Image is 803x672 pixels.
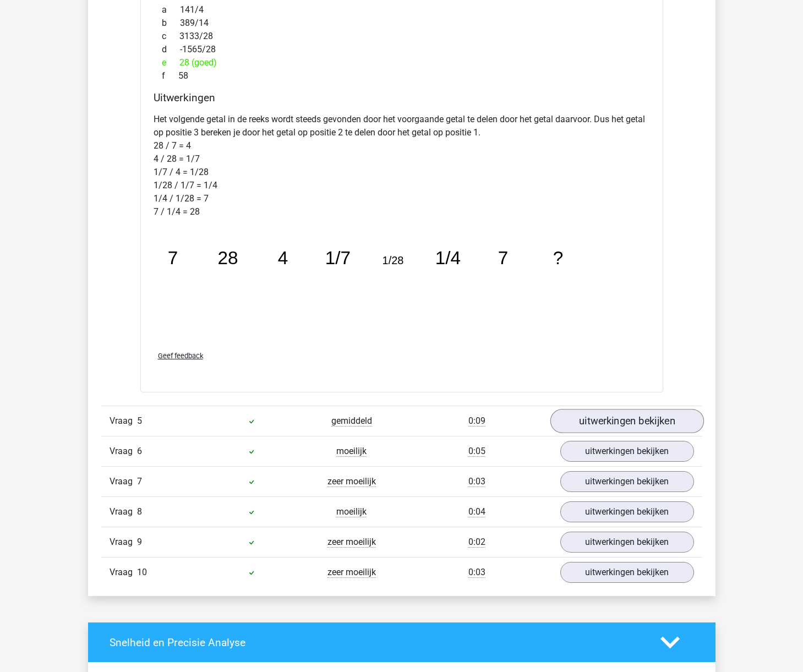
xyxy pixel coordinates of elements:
[110,414,137,428] span: Vraag
[110,475,137,488] span: Vraag
[435,248,460,268] tspan: 1/4
[167,248,178,268] tspan: 7
[217,248,238,268] tspan: 28
[137,567,147,577] span: 10
[154,43,650,56] div: -1565/28
[560,501,694,522] a: uitwerkingen bekijken
[560,471,694,492] a: uitwerkingen bekijken
[277,248,288,268] tspan: 4
[560,441,694,462] a: uitwerkingen bekijken
[110,636,644,649] h4: Snelheid en Precisie Analyse
[468,567,485,578] span: 0:03
[336,506,367,517] span: moeilijk
[327,476,376,487] span: zeer moeilijk
[498,248,508,268] tspan: 7
[154,17,650,30] div: 389/14
[162,30,179,43] span: c
[110,536,137,549] span: Vraag
[162,43,180,56] span: d
[162,69,178,83] span: f
[336,446,367,457] span: moeilijk
[162,56,179,69] span: e
[137,446,142,456] span: 6
[162,17,180,30] span: b
[327,537,376,548] span: zeer moeilijk
[560,562,694,583] a: uitwerkingen bekijken
[137,506,142,517] span: 8
[382,254,403,266] tspan: 1/28
[158,352,203,360] span: Geef feedback
[110,445,137,458] span: Vraag
[468,506,485,517] span: 0:04
[137,416,142,426] span: 5
[154,91,650,104] h4: Uitwerkingen
[154,113,650,218] p: Het volgende getal in de reeks wordt steeds gevonden door het voorgaande getal te delen door het ...
[154,3,650,17] div: 141/4
[325,248,350,268] tspan: 1/7
[154,56,650,69] div: 28 (goed)
[331,416,372,427] span: gemiddeld
[468,416,485,427] span: 0:09
[468,537,485,548] span: 0:02
[468,476,485,487] span: 0:03
[468,446,485,457] span: 0:05
[560,532,694,553] a: uitwerkingen bekijken
[137,476,142,487] span: 7
[154,30,650,43] div: 3133/28
[154,69,650,83] div: 58
[553,248,563,268] tspan: ?
[162,3,180,17] span: a
[550,409,703,433] a: uitwerkingen bekijken
[110,566,137,579] span: Vraag
[327,567,376,578] span: zeer moeilijk
[110,505,137,518] span: Vraag
[137,537,142,547] span: 9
